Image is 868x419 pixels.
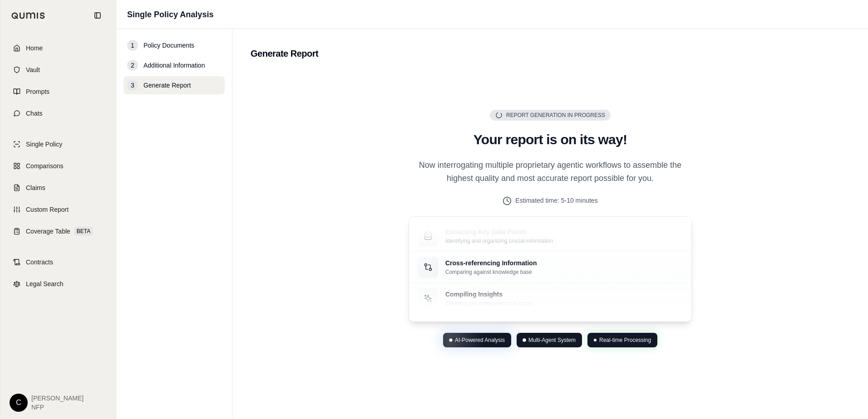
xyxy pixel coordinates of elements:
div: 3 [127,80,138,91]
span: Single Policy [26,140,62,149]
span: Coverage Table [26,227,70,236]
span: Estimated time: 5-10 minutes [515,196,597,205]
h2: Your report is on its way! [409,132,692,148]
a: Chats [6,103,110,123]
a: Legal Search [6,274,110,294]
a: Single Policy [6,134,110,154]
span: BETA [74,227,93,236]
span: Prompts [26,87,49,96]
p: Identifying and organizing crucial information [445,237,553,244]
h2: Generate Report [251,47,850,60]
span: Additional Information [143,61,205,70]
div: C [10,394,28,412]
p: Validating Accuracy [445,321,536,330]
a: Home [6,38,110,58]
span: Contracts [26,258,53,267]
a: Contracts [6,252,110,272]
span: Generate Report [143,81,191,90]
span: Real-time Processing [599,336,651,344]
p: Comparing against knowledge base [445,268,537,276]
span: Home [26,44,43,53]
p: Cross-referencing Information [445,258,537,268]
a: Coverage TableBETA [6,221,110,241]
a: Custom Report [6,200,110,219]
p: Now interrogating multiple proprietary agentic workflows to assemble the highest quality and most... [409,159,692,185]
a: Prompts [6,82,110,102]
p: Creating your comprehensive report [445,300,532,307]
span: Vault [26,65,40,74]
p: Compiling Insights [445,290,532,299]
span: Claims [26,183,45,192]
span: Policy Documents [143,41,194,50]
span: Chats [26,109,43,118]
a: Claims [6,178,110,198]
button: Collapse sidebar [90,8,105,23]
span: Report Generation in Progress [506,112,605,119]
span: Legal Search [26,279,64,288]
h1: Single Policy Analysis [127,8,213,21]
a: Vault [6,60,110,80]
span: NFP [31,403,84,412]
div: 1 [127,40,138,51]
span: Comparisons [26,161,63,171]
div: 2 [127,60,138,71]
span: AI-Powered Analysis [455,336,505,344]
p: Extracting Key Data Points [445,227,553,236]
img: Qumis Logo [11,12,45,19]
span: Custom Report [26,205,69,214]
span: [PERSON_NAME] [31,394,84,403]
span: Multi-Agent System [528,336,576,344]
a: Comparisons [6,156,110,176]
